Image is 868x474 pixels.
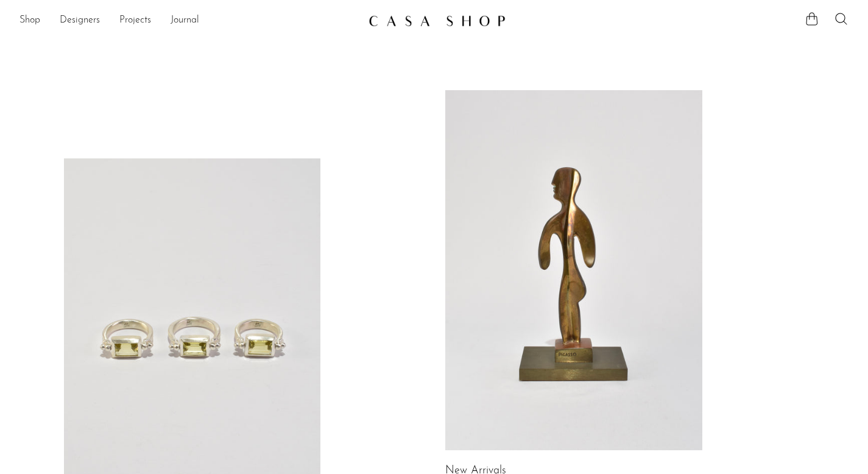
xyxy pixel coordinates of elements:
a: Designers [60,13,100,29]
ul: NEW HEADER MENU [19,10,359,31]
nav: Desktop navigation [19,10,359,31]
a: Shop [19,13,40,29]
a: Journal [171,13,199,29]
a: Projects [119,13,151,29]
